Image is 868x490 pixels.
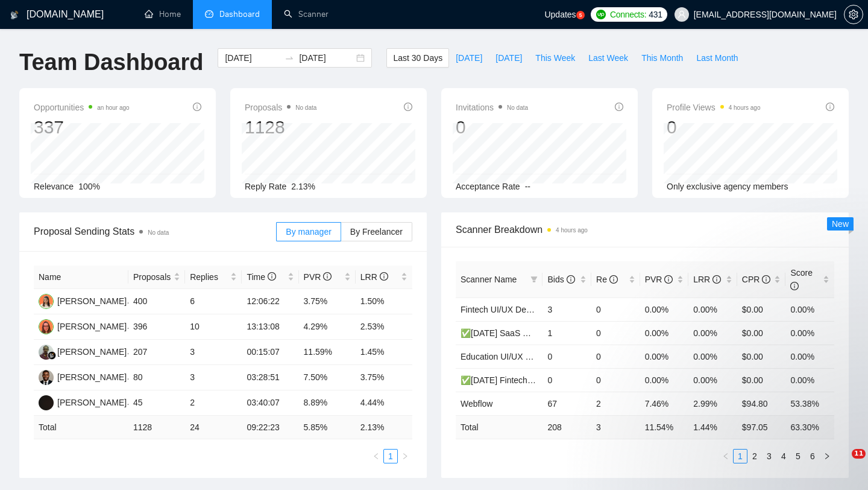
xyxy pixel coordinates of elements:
td: 2.53% [356,314,412,340]
td: 0 [591,345,640,368]
span: info-circle [712,275,721,284]
img: TA [39,370,54,385]
span: info-circle [609,275,618,284]
span: Score [790,268,813,291]
a: setting [844,10,863,19]
time: an hour ago [97,104,129,111]
img: gigradar-bm.png [48,351,56,360]
span: Proposal Sending Stats [34,224,276,239]
span: PVR [304,272,332,282]
span: No data [295,104,316,111]
span: Scanner Name [461,275,517,284]
span: filter [530,276,538,283]
td: 3.75% [299,289,356,314]
span: Proposals [245,100,316,115]
img: A [39,319,54,334]
a: JR[PERSON_NAME] [39,397,127,407]
span: [DATE] [495,51,522,65]
td: 4.44% [356,390,412,416]
td: 8.89% [299,390,356,416]
div: 1128 [245,116,316,139]
td: 5.85 % [299,416,356,439]
input: Start date [225,51,280,65]
span: ✅[DATE] SaaS Website Design [461,328,582,338]
span: info-circle [615,103,623,111]
td: 0.00% [640,345,689,368]
a: Fintech UI/UX Design [461,305,542,314]
span: info-circle [790,282,799,290]
span: info-circle [762,275,770,284]
button: This Month [635,48,690,68]
span: info-circle [404,103,412,111]
span: No data [148,229,169,236]
a: A[PERSON_NAME] [39,321,127,331]
img: JR [39,395,54,410]
td: 3 [542,297,591,321]
img: K [39,345,54,360]
td: 00:15:07 [242,340,298,365]
td: 1 [542,321,591,345]
text: 5 [579,13,582,18]
span: Replies [190,270,228,284]
td: 3 [591,415,640,439]
td: 1.50% [356,289,412,314]
img: upwork-logo.png [596,10,606,19]
span: 100% [78,182,100,191]
span: Bids [547,275,574,284]
span: Last Week [588,51,628,65]
td: 0 [591,321,640,345]
img: logo [10,5,19,25]
td: 67 [542,392,591,415]
time: 4 hours ago [556,227,588,234]
span: New [832,219,849,229]
span: right [401,453,409,460]
li: Previous Page [369,449,383,463]
td: Total [456,415,542,439]
td: 0.00% [688,297,737,321]
a: 1 [384,450,397,463]
td: 400 [128,289,185,314]
span: Profile Views [667,100,761,115]
span: CPR [742,275,770,284]
td: 4.29% [299,314,356,340]
td: 0.00% [640,297,689,321]
span: ✅[DATE] Fintech Website Design [461,375,589,385]
li: Next Page [398,449,412,463]
span: No data [507,104,528,111]
td: 1128 [128,416,185,439]
span: Proposals [133,270,171,284]
span: Scanner Breakdown [456,222,834,237]
li: 1 [383,449,398,463]
td: 0.00% [640,368,689,392]
span: info-circle [323,272,332,281]
h1: Team Dashboard [19,48,203,77]
a: K[PERSON_NAME] [39,346,127,356]
span: filter [528,270,540,288]
td: 0.00% [688,345,737,368]
span: info-circle [380,272,388,281]
span: Re [596,275,618,284]
span: 2.13% [291,182,315,191]
li: Previous Page [719,449,733,463]
div: 0 [667,116,761,139]
a: searchScanner [284,9,329,19]
input: End date [299,51,354,65]
iframe: Intercom live chat [827,449,856,478]
span: to [285,53,294,63]
span: -- [525,182,530,191]
td: 11.59% [299,340,356,365]
img: O [39,294,54,309]
span: LRR [360,272,388,282]
td: 1.45% [356,340,412,365]
span: PVR [645,275,673,284]
button: setting [844,5,863,24]
a: homeHome [145,9,181,19]
th: Proposals [128,266,185,289]
a: 5 [576,11,585,19]
div: [PERSON_NAME] [57,371,127,384]
span: Relevance [34,182,74,191]
td: $0.00 [737,297,786,321]
span: By manager [286,227,331,237]
span: Connects: [610,8,646,21]
td: 03:40:07 [242,390,298,416]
